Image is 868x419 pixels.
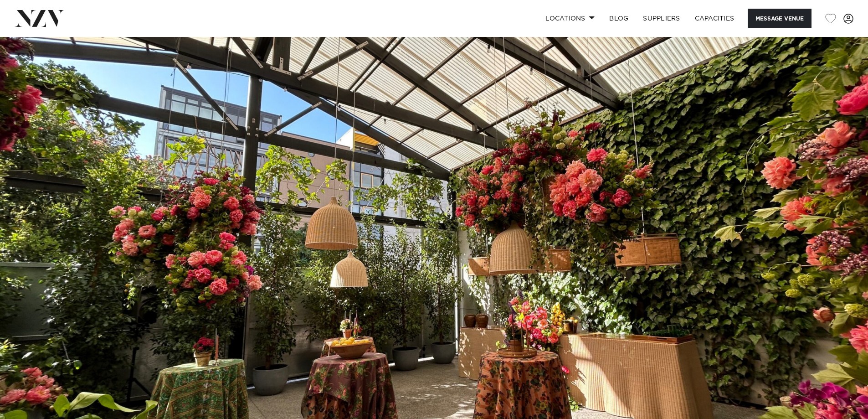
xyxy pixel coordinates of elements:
[636,9,687,28] a: SUPPLIERS
[602,9,636,28] a: BLOG
[538,9,602,28] a: Locations
[748,9,812,28] button: Message Venue
[688,9,742,28] a: Capacities
[15,10,64,26] img: nzv-logo.png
